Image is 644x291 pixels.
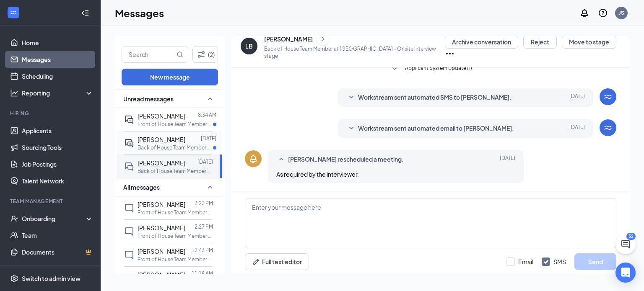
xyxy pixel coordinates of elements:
svg: ActiveDoubleChat [124,115,134,125]
button: New message [122,69,218,85]
a: Sourcing Tools [22,139,93,156]
span: All messages [123,183,160,191]
button: ChevronRight [317,33,329,45]
p: Front of House Team Member at [GEOGRAPHIC_DATA] [138,232,213,239]
svg: MagnifyingGlass [177,51,183,58]
a: Talent Network [22,173,93,189]
button: Move to stage [562,35,616,49]
svg: Analysis [10,89,18,97]
svg: ChevronRight [319,34,327,44]
span: Workstream sent automated email to [PERSON_NAME]. [358,124,514,134]
p: 11:18 AM [192,270,213,277]
svg: WorkstreamLogo [603,92,613,102]
button: ChatActive [615,234,636,254]
svg: Ellipses [445,49,455,59]
p: 8:34 AM [198,111,216,118]
p: 12:43 PM [192,247,213,254]
a: Messages [22,51,93,68]
div: [PERSON_NAME] [264,35,313,43]
div: Team Management [10,198,92,205]
a: SurveysCrown [22,260,93,277]
svg: ChatInactive [124,250,134,260]
svg: SmallChevronUp [205,94,215,104]
span: [PERSON_NAME] [138,224,185,232]
svg: WorkstreamLogo [603,123,613,133]
span: [PERSON_NAME] [138,159,185,167]
svg: ChatInactive [124,227,134,237]
span: [PERSON_NAME] [138,201,185,208]
a: Job Postings [22,156,93,173]
svg: Collapse [81,9,89,17]
p: Back of House Team Member at [GEOGRAPHIC_DATA] - Onsite Interview stage [264,45,445,59]
svg: Filter [196,49,206,59]
div: JS [619,9,624,16]
svg: Notifications [579,8,589,18]
p: Front of House Team Member at [GEOGRAPHIC_DATA] [138,256,213,263]
svg: WorkstreamLogo [9,8,18,17]
a: Home [22,34,93,51]
div: Open Intercom Messenger [615,263,636,283]
a: Applicants [22,122,93,139]
svg: ActiveDoubleChat [124,138,134,148]
div: Onboarding [22,214,86,223]
p: [DATE] [197,158,213,165]
span: [PERSON_NAME] rescheduled a meeting. [288,155,404,165]
div: Switch to admin view [22,274,80,283]
span: [PERSON_NAME] [138,247,185,255]
svg: SmallChevronDown [346,93,356,103]
svg: ChatActive [621,239,631,249]
h1: Messages [115,6,164,20]
svg: ChatInactive [124,203,134,213]
span: [PERSON_NAME] [138,271,185,278]
svg: Bell [248,154,258,164]
svg: ChatInactive [124,273,134,283]
div: Hiring [10,110,92,117]
span: Workstream sent automated SMS to [PERSON_NAME]. [358,93,512,103]
button: SmallChevronDownApplicant System Update (1) [390,64,472,74]
svg: Pen [252,258,260,266]
p: Front of House Team Member at [GEOGRAPHIC_DATA] [138,209,213,216]
svg: SmallChevronUp [276,155,286,165]
a: Scheduling [22,68,93,85]
svg: SmallChevronDown [390,64,400,74]
svg: DoubleChat [124,162,134,172]
input: Search [122,46,175,62]
span: [DATE] [569,93,585,103]
a: Team [22,227,93,244]
p: 2:27 PM [195,223,213,230]
a: DocumentsCrown [22,244,93,260]
p: [DATE] [201,135,216,142]
span: [PERSON_NAME] [138,112,185,120]
p: 3:23 PM [195,200,213,207]
button: Full text editorPen [245,253,309,270]
svg: SmallChevronDown [346,124,356,134]
span: Unread messages [123,95,174,103]
div: Reporting [22,89,94,97]
svg: SmallChevronUp [205,182,215,192]
span: As required by the interviewer. [276,170,359,178]
button: Send [574,253,616,270]
div: LB [245,42,253,50]
span: [PERSON_NAME] [138,136,185,143]
p: Back of House Team Member at [GEOGRAPHIC_DATA] [138,167,213,175]
span: [DATE] [569,124,585,134]
button: Filter (2) [192,46,218,63]
svg: QuestionInfo [598,8,608,18]
button: Reject [523,35,557,49]
button: Archive conversation [445,35,518,49]
svg: Settings [10,274,18,283]
div: 32 [626,233,636,240]
svg: UserCheck [10,214,18,223]
p: Front of House Team Member at [GEOGRAPHIC_DATA] [138,121,213,128]
p: Back of House Team Member at [GEOGRAPHIC_DATA] [138,144,213,151]
span: Applicant System Update (1) [405,64,472,74]
span: [DATE] [500,155,515,165]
